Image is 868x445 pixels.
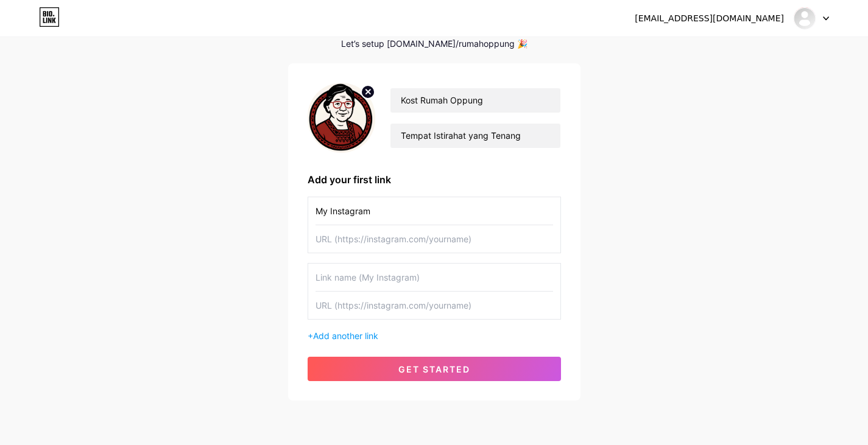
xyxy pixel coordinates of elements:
div: Let’s setup [DOMAIN_NAME]/rumahoppung 🎉 [288,39,580,49]
input: URL (https://instagram.com/yourname) [316,225,553,253]
button: get started [308,357,561,381]
div: + [308,329,561,342]
input: URL (https://instagram.com/yourname) [316,292,553,319]
span: get started [398,364,470,374]
input: Link name (My Instagram) [316,197,553,225]
img: profile pic [308,83,376,153]
div: Add your first link [308,172,561,187]
input: Link name (My Instagram) [316,264,553,291]
span: Add another link [313,331,378,341]
img: rumahoppung [793,7,816,30]
input: bio [390,124,560,148]
input: Your name [390,88,560,113]
div: [EMAIL_ADDRESS][DOMAIN_NAME] [635,12,784,25]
